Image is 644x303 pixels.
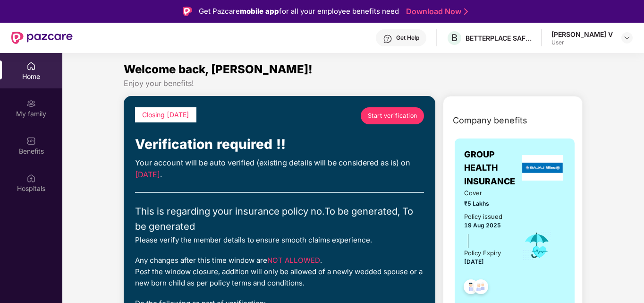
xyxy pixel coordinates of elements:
[199,6,399,17] div: Get Pazcare for all your employee benefits need
[464,7,468,17] img: Stroke
[464,199,508,208] span: ₹5 Lakhs
[361,107,424,124] a: Start verification
[464,248,501,258] div: Policy Expiry
[459,277,483,300] img: svg+xml;base64,PHN2ZyB4bWxucz0iaHR0cDovL3d3dy53My5vcmcvMjAwMC9zdmciIHdpZHRoPSI0OC45NDMiIGhlaWdodD...
[135,255,424,288] div: Any changes after this time window are . Post the window closure, addition will only be allowed o...
[135,204,424,234] div: This is regarding your insurance policy no. To be generated, To be generated
[142,111,189,119] span: Closing [DATE]
[135,134,424,155] div: Verification required !!
[124,62,313,76] span: Welcome back, [PERSON_NAME]!
[124,78,583,88] div: Enjoy your benefits!
[464,258,484,265] span: [DATE]
[26,99,36,108] img: svg+xml;base64,PHN2ZyB3aWR0aD0iMjAiIGhlaWdodD0iMjAiIHZpZXdCb3g9IjAgMCAyMCAyMCIgZmlsbD0ibm9uZSIgeG...
[135,170,160,179] span: [DATE]
[451,32,458,43] span: B
[453,114,527,127] span: Company benefits
[368,111,417,120] span: Start verification
[522,155,563,181] img: insurerLogo
[26,173,36,183] img: svg+xml;base64,PHN2ZyBpZD0iSG9zcGl0YWxzIiB4bWxucz0iaHR0cDovL3d3dy53My5vcmcvMjAwMC9zdmciIHdpZHRoPS...
[11,32,73,44] img: New Pazcare Logo
[240,7,279,16] strong: mobile app
[135,234,424,246] div: Please verify the member details to ensure smooth claims experience.
[464,188,508,198] span: Cover
[623,34,631,42] img: svg+xml;base64,PHN2ZyBpZD0iRHJvcGRvd24tMzJ4MzIiIHhtbG5zPSJodHRwOi8vd3d3LnczLm9yZy8yMDAwL3N2ZyIgd2...
[26,61,36,71] img: svg+xml;base64,PHN2ZyBpZD0iSG9tZSIgeG1sbnM9Imh0dHA6Ly93d3cudzMub3JnLzIwMDAvc3ZnIiB3aWR0aD0iMjAiIG...
[26,136,36,146] img: svg+xml;base64,PHN2ZyBpZD0iQmVuZWZpdHMiIHhtbG5zPSJodHRwOi8vd3d3LnczLm9yZy8yMDAwL3N2ZyIgd2lkdGg9Ij...
[466,34,532,43] div: BETTERPLACE SAFETY SOLUTIONS PRIVATE LIMITED
[469,277,492,300] img: svg+xml;base64,PHN2ZyB4bWxucz0iaHR0cDovL3d3dy53My5vcmcvMjAwMC9zdmciIHdpZHRoPSI0OC45NDMiIGhlaWdodD...
[551,30,613,39] div: [PERSON_NAME] V
[464,212,502,222] div: Policy issued
[522,230,552,261] img: icon
[267,256,320,265] span: NOT ALLOWED
[183,7,192,16] img: Logo
[464,222,501,229] span: 19 Aug 2025
[464,148,520,188] span: GROUP HEALTH INSURANCE
[135,157,424,181] div: Your account will be auto verified (existing details will be considered as is) on .
[406,7,465,17] a: Download Now
[396,34,419,42] div: Get Help
[383,34,392,43] img: svg+xml;base64,PHN2ZyBpZD0iSGVscC0zMngzMiIgeG1sbnM9Imh0dHA6Ly93d3cudzMub3JnLzIwMDAvc3ZnIiB3aWR0aD...
[551,39,613,46] div: User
